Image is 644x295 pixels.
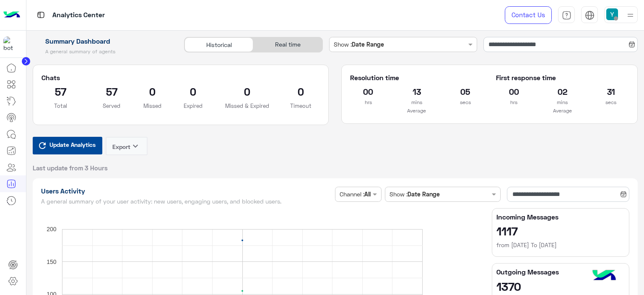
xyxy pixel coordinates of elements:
h5: A general summary of agents [33,48,175,55]
h1: Users Activity [41,187,332,195]
p: Analytics Center [52,10,105,21]
img: tab [585,10,595,20]
h5: Incoming Messages [496,213,625,221]
h2: 00 [496,85,532,98]
img: userImage [606,8,618,20]
i: keyboard_arrow_down [130,141,140,151]
p: Expired [174,102,213,110]
p: hrs [496,98,532,107]
h2: 31 [593,85,629,98]
h2: 57 [92,85,131,98]
p: Total [42,102,80,110]
img: hulul-logo.png [589,261,619,291]
text: 200 [47,226,57,232]
img: profile [625,10,636,21]
button: Update Analytics [33,137,102,154]
h1: Summary Dashboard [33,37,175,45]
h2: 57 [42,85,80,98]
a: Contact Us [505,6,552,24]
p: hrs [350,98,386,107]
img: tab [36,10,46,20]
h6: from [DATE] To [DATE] [496,241,625,249]
div: Real time [253,37,322,52]
p: mins [544,98,580,107]
h2: 13 [399,85,435,98]
p: Average [350,107,483,115]
div: Historical [184,37,253,52]
p: secs [447,98,483,107]
h5: First response time [496,73,629,82]
h5: Outgoing Messages [496,268,625,276]
img: Logo [3,6,20,24]
h2: 0 [143,85,161,98]
h5: A general summary of your user activity: new users, engaging users, and blocked users. [41,198,332,205]
text: 150 [47,258,57,265]
p: Average [496,107,629,115]
h2: 1370 [496,279,625,293]
img: tab [562,10,571,20]
img: 317874714732967 [3,37,18,52]
p: Missed & Expired [225,102,269,110]
button: Exportkeyboard_arrow_down [106,137,148,155]
a: tab [558,6,575,24]
h2: 0 [282,85,320,98]
p: mins [399,98,435,107]
h2: 05 [447,85,483,98]
p: Missed [143,102,161,110]
span: Update Analytics [47,139,98,150]
p: Served [92,102,131,110]
h2: 0 [174,85,213,98]
h5: Resolution time [350,73,483,82]
h2: 0 [225,85,269,98]
h2: 02 [544,85,580,98]
p: Timeout [282,102,320,110]
span: Last update from 3 Hours [33,164,108,172]
h2: 1117 [496,224,625,238]
h2: 00 [350,85,386,98]
p: secs [593,98,629,107]
h5: Chats [42,73,320,82]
